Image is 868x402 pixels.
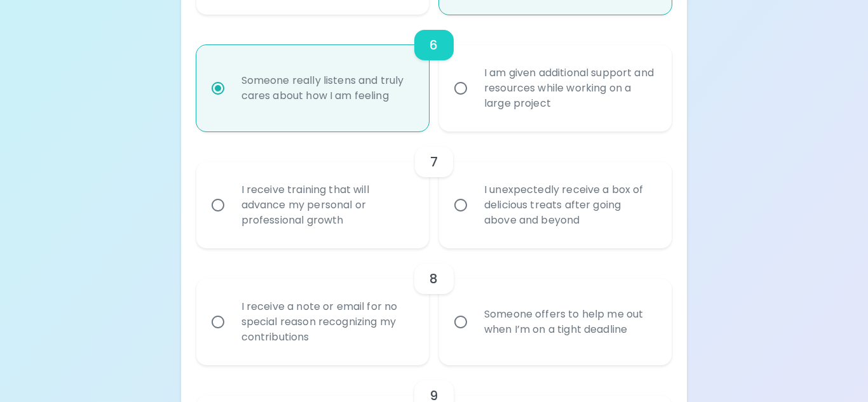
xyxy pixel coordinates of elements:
[430,35,438,55] h6: 6
[231,167,422,243] div: I receive training that will advance my personal or professional growth
[474,167,665,243] div: I unexpectedly receive a box of delicious treats after going above and beyond
[231,284,422,360] div: I receive a note or email for no special reason recognizing my contributions
[474,291,665,352] div: Someone offers to help me out when I’m on a tight deadline
[474,50,665,126] div: I am given additional support and resources while working on a large project
[231,58,422,119] div: Someone really listens and truly cares about how I am feeling
[196,248,672,365] div: choice-group-check
[196,15,672,131] div: choice-group-check
[430,152,438,172] h6: 7
[430,269,438,289] h6: 8
[196,131,672,248] div: choice-group-check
